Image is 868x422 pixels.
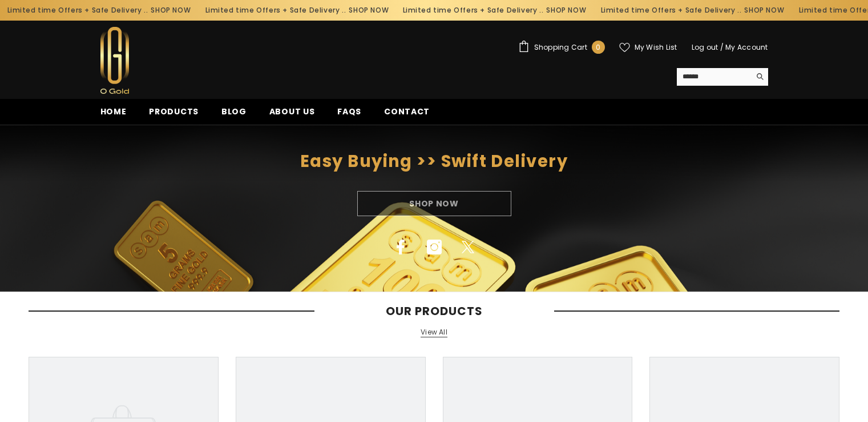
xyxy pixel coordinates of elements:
a: FAQs [326,105,373,125]
span: FAQs [337,106,361,117]
a: SHOP NOW [744,4,784,17]
div: Limited time Offers + Safe Delivery .. [198,1,396,19]
span: My Wish List [635,44,677,51]
a: SHOP NOW [151,4,191,17]
a: Blog [210,105,258,125]
a: Log out [692,42,718,52]
a: Contact [373,105,441,125]
span: Blog [221,106,247,117]
span: Our Products [314,304,554,318]
span: Products [149,106,199,117]
span: / [720,42,724,52]
button: Search [750,68,768,85]
span: About us [269,106,315,117]
a: My Account [725,42,768,52]
a: Products [138,105,210,125]
div: Limited time Offers + Safe Delivery .. [395,1,594,19]
span: 0 [596,41,600,54]
summary: Search [677,68,768,86]
span: Contact [384,106,430,117]
a: SHOP NOW [349,4,389,17]
div: Limited time Offers + Safe Delivery .. [594,1,792,19]
a: My Wish List [619,42,677,53]
a: Home [89,105,138,125]
span: Home [100,106,127,117]
a: About us [258,105,326,125]
img: Ogold Shop [100,27,129,94]
a: SHOP NOW [547,4,587,17]
span: Shopping Cart [534,44,587,51]
a: Shopping Cart [518,41,605,54]
a: View All [421,328,447,337]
